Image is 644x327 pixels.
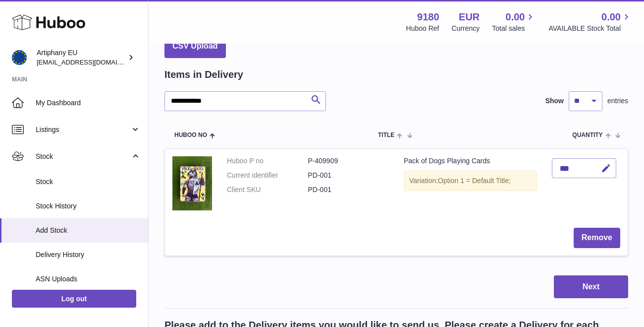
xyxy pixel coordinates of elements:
img: artiphany@artiphany.eu [12,50,27,65]
span: [EMAIL_ADDRESS][DOMAIN_NAME] [37,58,146,66]
span: 0.00 [506,10,525,24]
strong: 9180 [417,10,439,24]
dt: Current identifier [227,171,308,180]
div: Artiphany EU [37,48,126,67]
span: Stock History [36,201,141,211]
div: Huboo Ref [406,24,439,33]
span: Stock [36,177,141,187]
span: Quantity [572,132,602,138]
button: CSV Upload [164,35,226,58]
dt: Huboo P no [227,156,308,166]
dt: Client SKU [227,185,308,195]
span: ASN Uploads [36,274,141,284]
h2: Items in Delivery [164,68,243,81]
button: Next [554,275,628,299]
a: 0.00 AVAILABLE Stock Total [548,10,632,33]
dd: PD-001 [308,185,389,195]
a: 0.00 Total sales [492,10,536,33]
span: Add Stock [36,226,141,235]
span: Option 1 = Default Title; [438,177,511,185]
div: Currency [452,24,480,33]
span: entries [607,96,628,106]
strong: EUR [459,10,480,24]
span: Delivery History [36,250,141,260]
span: Listings [36,125,130,134]
span: Stock [36,152,130,161]
span: 0.00 [601,10,621,24]
dd: PD-001 [308,171,389,180]
span: My Dashboard [36,98,141,108]
label: Show [545,96,564,106]
span: Total sales [492,24,536,33]
img: Pack of Dogs Playing Cards [172,156,212,210]
span: Huboo no [174,132,207,138]
dd: P-409909 [308,156,389,166]
div: Variation: [404,171,537,191]
button: Remove [574,228,620,248]
span: AVAILABLE Stock Total [548,24,632,33]
td: Pack of Dogs Playing Cards [396,149,544,220]
a: Log out [12,290,136,308]
span: Title [378,132,394,138]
